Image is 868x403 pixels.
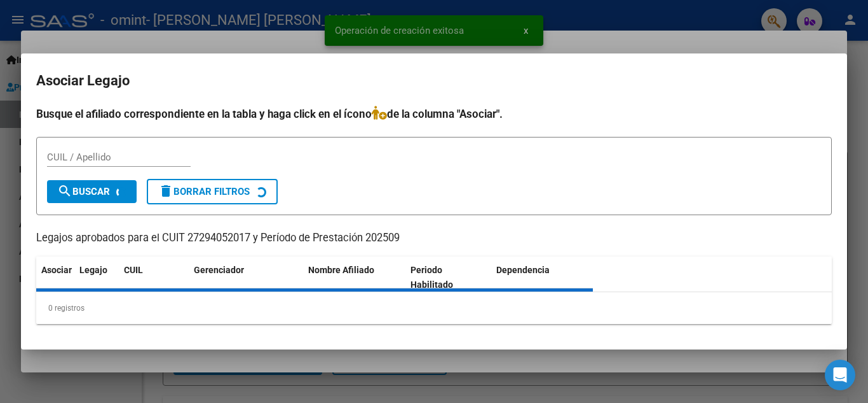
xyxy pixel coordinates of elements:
[194,265,244,275] span: Gerenciador
[36,292,832,324] div: 0 registros
[74,257,119,299] datatable-header-cell: Legajo
[79,265,107,275] span: Legajo
[308,265,374,275] span: Nombre Afiliado
[496,265,550,275] span: Dependencia
[189,257,303,299] datatable-header-cell: Gerenciador
[825,360,855,390] div: Open Intercom Messenger
[36,69,832,93] h2: Asociar Legajo
[57,183,72,199] mat-icon: search
[147,179,278,204] button: Borrar Filtros
[124,265,143,275] span: CUIL
[303,257,405,299] datatable-header-cell: Nombre Afiliado
[47,180,137,203] button: Buscar
[36,257,74,299] datatable-header-cell: Asociar
[158,186,250,197] span: Borrar Filtros
[36,230,832,246] p: Legajos aprobados para el CUIT 27294052017 y Período de Prestación 202509
[405,257,491,299] datatable-header-cell: Periodo Habilitado
[491,257,593,299] datatable-header-cell: Dependencia
[410,265,453,290] span: Periodo Habilitado
[36,106,832,122] h4: Busque el afiliado correspondiente en la tabla y haga click en el ícono de la columna "Asociar".
[41,265,72,275] span: Asociar
[158,183,173,199] mat-icon: delete
[119,257,189,299] datatable-header-cell: CUIL
[57,186,110,197] span: Buscar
